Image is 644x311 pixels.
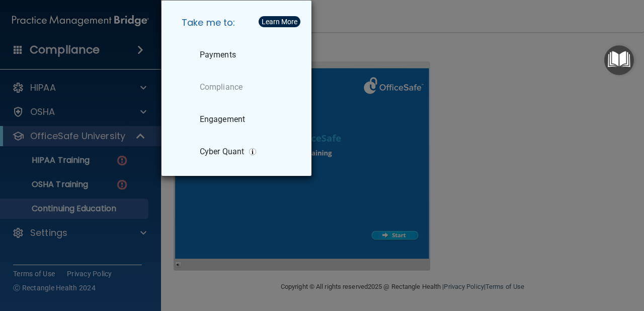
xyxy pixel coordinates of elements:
[604,45,634,75] button: Open Resource Center
[262,18,297,25] div: Learn More
[259,16,300,27] button: Learn More
[200,147,244,157] p: Cyber Quant
[200,50,236,60] p: Payments
[174,41,303,69] a: Payments
[174,73,303,101] a: Compliance
[174,138,303,166] a: Cyber Quant
[174,9,303,37] h5: Take me to:
[174,105,303,134] a: Engagement
[200,114,245,125] p: Engagement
